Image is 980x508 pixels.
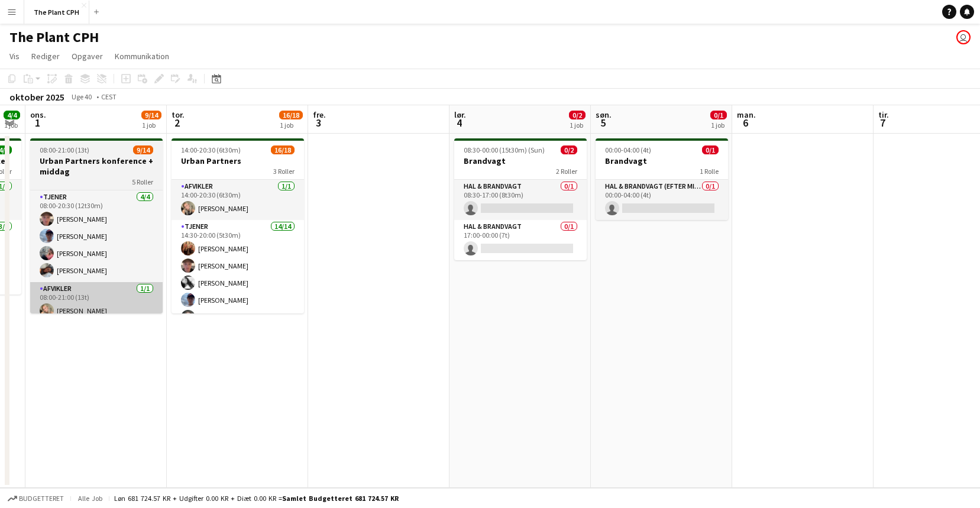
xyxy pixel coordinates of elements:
span: 0/1 [702,145,719,154]
app-card-role: Afvikler1/108:00-21:00 (13t)[PERSON_NAME] [30,282,163,322]
app-card-role: Hal & brandvagt0/117:00-00:00 (7t) [454,220,587,260]
a: Opgaver [67,48,108,64]
div: 1 job [142,121,161,130]
span: 5 Roller [132,177,153,186]
div: 1 job [570,121,585,130]
span: lør. [454,109,466,120]
span: 08:00-21:00 (13t) [40,145,89,154]
span: 00:00-04:00 (4t) [605,145,651,154]
span: 9/14 [133,145,153,154]
span: tir. [878,109,889,120]
div: Løn 681 724.57 KR + Udgifter 0.00 KR + Diæt 0.00 KR = [114,494,399,503]
span: 3 Roller [273,167,295,176]
span: 2 Roller [556,167,577,176]
span: Vis [9,51,20,62]
app-card-role: Afvikler1/114:00-20:30 (6t30m)[PERSON_NAME] [172,180,304,220]
button: The Plant CPH [24,1,89,24]
a: Kommunikation [110,48,174,64]
span: tor. [172,109,185,120]
span: 9/14 [141,111,161,119]
span: 16/18 [271,145,295,154]
h3: Brandvagt [454,156,587,166]
span: 0/2 [569,111,586,119]
span: Budgetteret [19,494,64,503]
h3: Urban Partners [172,156,304,166]
a: Rediger [27,48,64,64]
span: 1 [28,116,46,130]
div: 1 job [280,121,302,130]
span: 1 Rolle [700,167,719,176]
app-user-avatar: Magnus Pedersen [956,30,971,44]
app-card-role: Hal & brandvagt0/108:30-17:00 (8t30m) [454,180,587,220]
app-job-card: 08:00-21:00 (13t)9/14Urban Partners konference + middag5 RollerTjener4/408:00-20:30 (12t30m)[PERS... [30,138,163,313]
span: Uge 40 [67,92,96,101]
span: 4 [452,116,466,130]
span: Opgaver [72,51,103,62]
app-card-role: Tjener14/1414:30-20:00 (5t30m)[PERSON_NAME][PERSON_NAME][PERSON_NAME][PERSON_NAME][PERSON_NAME] [172,220,304,483]
span: søn. [596,109,612,120]
span: man. [737,109,756,120]
span: 14:00-20:30 (6t30m) [181,145,241,154]
div: CEST [101,92,117,101]
button: Budgetteret [6,492,66,505]
app-job-card: 14:00-20:30 (6t30m)16/18Urban Partners3 RollerAfvikler1/114:00-20:30 (6t30m)[PERSON_NAME]Tjener14... [172,138,304,313]
span: ons. [30,109,46,120]
app-job-card: 08:30-00:00 (15t30m) (Sun)0/2Brandvagt2 RollerHal & brandvagt0/108:30-17:00 (8t30m) Hal & brandva... [454,138,587,260]
span: 2 [170,116,185,130]
span: 4/4 [4,111,20,119]
span: 0/1 [710,111,727,119]
app-job-card: 00:00-04:00 (4t)0/1Brandvagt1 RolleHal & brandvagt (efter midnat)0/100:00-04:00 (4t) [596,138,728,220]
div: oktober 2025 [9,91,64,103]
span: 3 [311,116,326,130]
span: fre. [313,109,326,120]
h1: The Plant CPH [9,28,99,46]
span: 7 [876,116,889,130]
span: 0/2 [561,145,577,154]
span: 5 [594,116,612,130]
div: 1 job [4,121,20,130]
app-card-role: Hal & brandvagt (efter midnat)0/100:00-04:00 (4t) [596,180,728,220]
app-card-role: Tjener4/408:00-20:30 (12t30m)[PERSON_NAME][PERSON_NAME][PERSON_NAME][PERSON_NAME] [30,190,163,282]
h3: Brandvagt [596,156,728,166]
span: Alle job [76,494,104,503]
span: 6 [735,116,756,130]
a: Vis [5,48,24,64]
span: Kommunikation [115,51,169,62]
span: 16/18 [279,111,303,119]
span: Samlet budgetteret 681 724.57 KR [282,494,399,503]
div: 1 job [711,121,726,130]
h3: Urban Partners konference + middag [30,156,163,177]
span: Rediger [31,51,60,62]
span: 08:30-00:00 (15t30m) (Sun) [464,145,545,154]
